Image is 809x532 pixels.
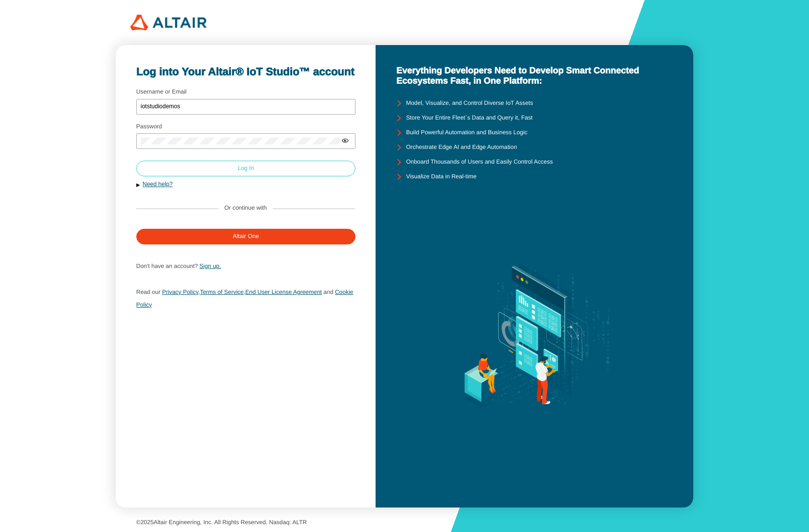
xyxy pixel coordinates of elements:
[136,289,160,295] span: Read our
[136,88,187,95] label: Username or Email
[396,66,673,86] unity-typography: Everything Developers Need to Develop Smart Connected Ecosystems Fast, in One Platform:
[406,159,553,166] unity-typography: Onboard Thousands of Users and Easily Control Access
[225,205,267,212] label: Or continue with
[406,144,517,151] unity-typography: Orchestrate Edge AI and Edge Automation
[136,286,355,311] p: , ,
[445,184,625,487] img: background.svg
[141,519,154,526] span: 2025
[136,66,355,78] unity-typography: Log into Your Altair® IoT Studio™ account
[406,129,527,136] unity-typography: Build Powerful Automation and Business Logic
[136,123,162,130] label: Password
[143,181,173,188] a: Need help?
[200,289,244,295] a: Terms of Service
[406,173,477,180] unity-typography: Visualize Data in Real-time
[324,289,333,295] span: and
[406,100,533,107] unity-typography: Model, Visualize, and Control Diverse IoT Assets
[245,289,322,295] a: End User License Agreement
[200,263,221,269] a: Sign up.
[130,15,206,30] img: 320px-Altair_logo.png
[162,289,199,295] a: Privacy Policy
[136,180,355,189] button: Need help?
[136,263,198,269] span: Don't have an account?
[136,289,354,308] a: Cookie Policy
[406,115,532,121] unity-typography: Store Your Entire Fleet`s Data and Query it, Fast
[136,519,673,526] p: © Altair Engineering, Inc. All Rights Reserved. Nasdaq: ALTR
